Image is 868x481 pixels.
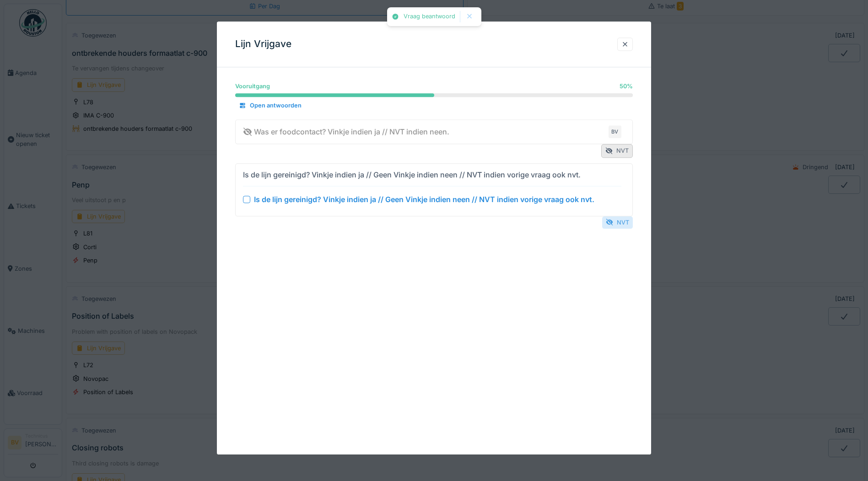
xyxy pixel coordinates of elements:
div: Is de lijn gereinigd? Vinkje indien ja // Geen Vinkje indien neen // NVT indien vorige vraag ook ... [243,169,581,180]
div: NVT [602,216,633,229]
summary: Is de lijn gereinigd? Vinkje indien ja // Geen Vinkje indien neen // NVT indien vorige vraag ook ... [239,167,629,212]
h3: Lijn Vrijgave [235,38,291,50]
div: BV [609,125,621,138]
div: Open antwoorden [235,100,305,112]
div: Vooruitgang [235,82,270,91]
summary: Was er foodcontact? Vinkje indien ja // NVT indien neen.BV [239,123,629,140]
div: NVT [601,144,633,158]
div: Vraag beantwoord [404,13,455,21]
progress: 50 % [235,94,633,97]
div: Was er foodcontact? Vinkje indien ja // NVT indien neen. [243,126,449,137]
div: 50 % [620,82,633,91]
div: Is de lijn gereinigd? Vinkje indien ja // Geen Vinkje indien neen // NVT indien vorige vraag ook ... [254,194,594,205]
